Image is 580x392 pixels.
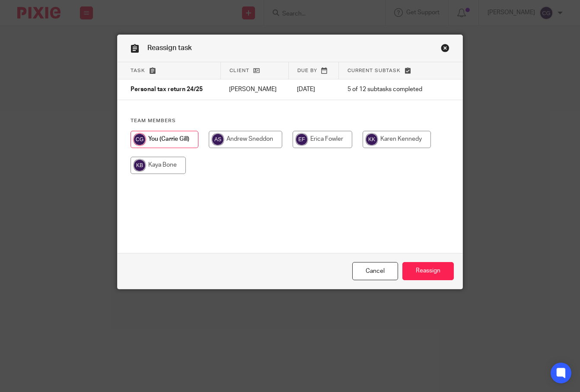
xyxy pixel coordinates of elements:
[402,262,454,281] input: Reassign
[347,68,401,73] span: Current subtask
[352,262,398,281] a: Close this dialog window
[131,117,449,124] h4: Team members
[131,87,203,93] span: Personal tax return 24/25
[339,79,435,100] td: 5 of 12 subtasks completed
[297,85,330,94] p: [DATE]
[147,44,192,51] span: Reassign task
[297,68,317,73] span: Due by
[229,85,280,94] p: [PERSON_NAME]
[131,68,145,73] span: Task
[229,68,249,73] span: Client
[441,44,449,55] a: Close this dialog window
